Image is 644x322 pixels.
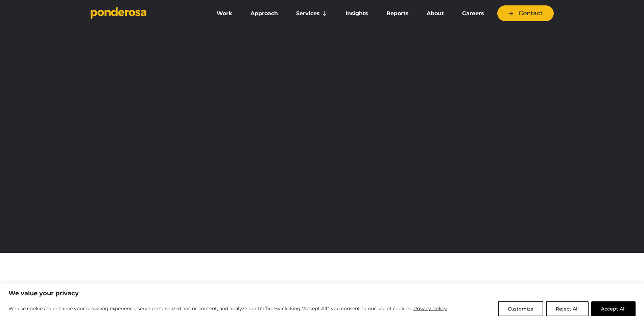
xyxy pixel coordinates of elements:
a: Services [288,6,335,21]
a: Reports [379,6,416,21]
a: Approach [243,6,286,21]
p: We use cookies to enhance your browsing experience, serve personalized ads or content, and analyz... [8,304,447,313]
a: Work [209,6,240,21]
a: Privacy Policy [413,304,447,313]
button: Customize [498,301,543,316]
a: Go to homepage [91,7,199,20]
a: Insights [338,6,376,21]
a: About [419,6,452,21]
a: Contact [497,5,554,21]
a: Careers [454,6,492,21]
button: Reject All [546,301,589,316]
button: Accept All [591,301,636,316]
p: We value your privacy [8,289,636,297]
